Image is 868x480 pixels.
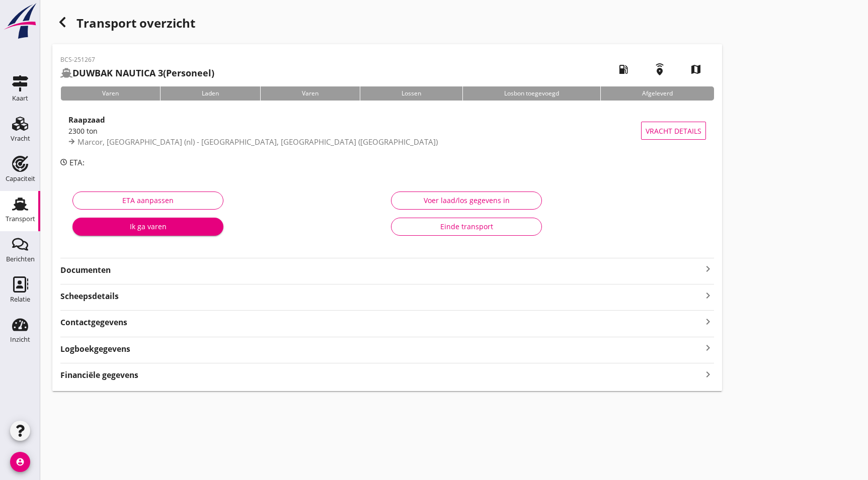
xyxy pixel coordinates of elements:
[702,289,714,302] i: keyboard_arrow_right
[72,191,223,210] button: ETA aanpassen
[60,369,138,381] strong: Financiële gegevens
[609,55,638,83] i: local_gas_station
[77,137,438,147] span: Marcor, [GEOGRAPHIC_DATA] (nl) - [GEOGRAPHIC_DATA], [GEOGRAPHIC_DATA] ([GEOGRAPHIC_DATA])
[462,86,600,101] div: Losbon toegevoegd
[360,86,462,101] div: Lossen
[60,291,119,302] strong: Scheepsdetails
[68,115,105,125] strong: Raapzaad
[6,256,35,262] div: Berichten
[400,195,533,206] div: Voer laad/los gegevens in
[68,126,641,136] div: 2300 ton
[52,12,722,36] div: Transport overzicht
[702,341,714,355] i: keyboard_arrow_right
[69,157,85,167] span: ETA:
[60,66,214,80] h2: (Personeel)
[10,336,30,343] div: Inzicht
[72,67,163,79] strong: DUWBAK NAUTICA 3
[60,55,214,64] p: BCS-251267
[646,126,701,136] span: Vracht details
[60,86,160,101] div: Varen
[702,263,714,275] i: keyboard_arrow_right
[600,86,714,101] div: Afgeleverd
[60,317,127,328] strong: Contactgegevens
[702,315,714,328] i: keyboard_arrow_right
[2,3,38,40] img: logo-small.a267ee39.svg
[72,218,223,236] button: Ik ga varen
[682,55,710,83] i: map
[391,218,542,236] button: Einde transport
[10,296,30,303] div: Relatie
[6,175,35,182] div: Capaciteit
[702,367,714,381] i: keyboard_arrow_right
[641,122,706,140] button: Vracht details
[391,191,542,210] button: Voer laad/los gegevens in
[81,221,215,232] div: Ik ga varen
[6,216,35,222] div: Transport
[10,452,30,472] i: account_circle
[12,95,28,102] div: Kaart
[81,195,215,206] div: ETA aanpassen
[400,221,533,232] div: Einde transport
[60,343,130,355] strong: Logboekgegevens
[160,86,260,101] div: Laden
[260,86,360,101] div: Varen
[646,55,674,83] i: emergency_share
[11,135,30,142] div: Vracht
[60,264,702,276] strong: Documenten
[60,109,714,153] a: Raapzaad2300 tonMarcor, [GEOGRAPHIC_DATA] (nl) - [GEOGRAPHIC_DATA], [GEOGRAPHIC_DATA] ([GEOGRAPHI...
